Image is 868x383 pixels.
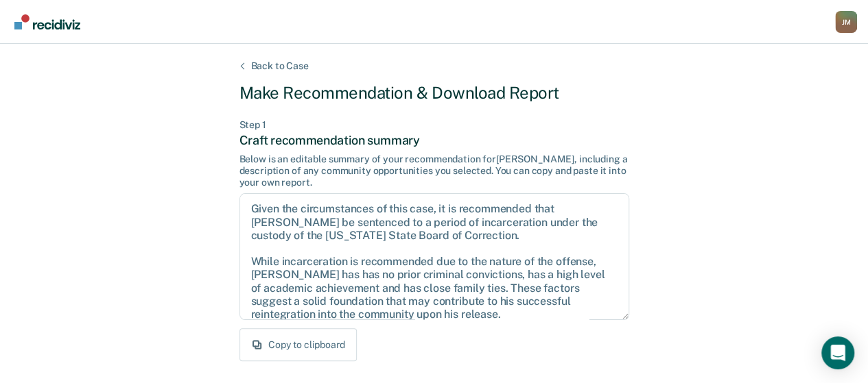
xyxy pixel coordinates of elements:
button: Profile dropdown button [835,11,857,33]
div: Step 1 [239,119,629,131]
div: Back to Case [235,60,325,72]
div: J M [835,11,857,33]
div: Make Recommendation & Download Report [239,83,629,103]
div: Below is an editable summary of your recommendation for [PERSON_NAME] , including a description o... [239,153,629,188]
div: Craft recommendation summary [239,133,629,148]
button: Copy to clipboard [239,328,357,361]
textarea: Given the circumstances of this case, it is recommended that [PERSON_NAME] be sentenced to a peri... [239,193,629,320]
div: Open Intercom Messenger [821,336,854,369]
img: Recidiviz [14,14,80,29]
